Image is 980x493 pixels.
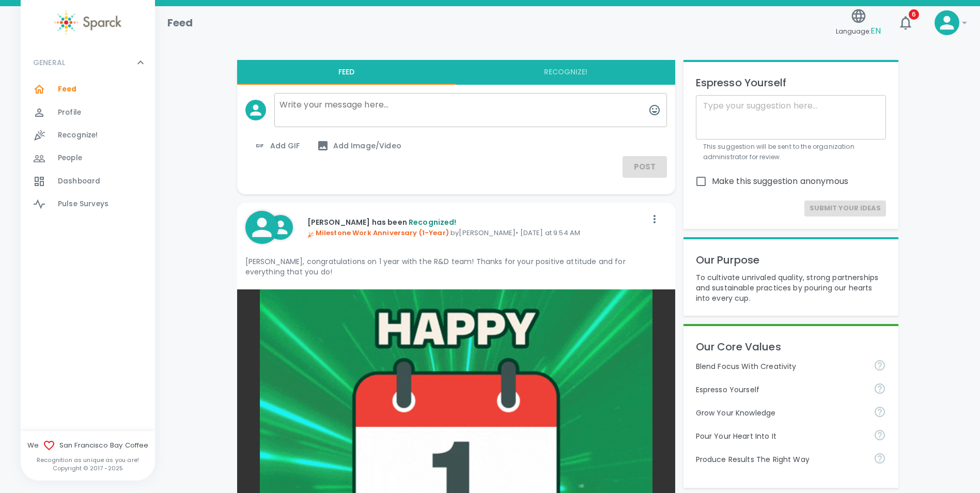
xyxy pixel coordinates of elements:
span: Recognized! [409,217,457,227]
p: Espresso Yourself [696,74,886,91]
div: interaction tabs [237,60,675,85]
p: Grow Your Knowledge [696,408,865,418]
a: Pulse Surveys [21,193,155,215]
span: EN [870,25,881,37]
button: Language:EN [832,5,885,41]
span: 6 [909,9,919,20]
p: Our Purpose [696,252,886,268]
a: Recognize! [21,124,155,147]
a: Feed [21,78,155,101]
svg: Come to work to make a difference in your own way [874,429,886,441]
p: [PERSON_NAME] has been [307,217,646,227]
span: People [58,153,82,163]
svg: Find success working together and doing the right thing [874,452,886,465]
span: Add Image/Video [317,140,401,152]
svg: Follow your curiosity and learn together [874,406,886,418]
p: Recognition as unique as you are! [21,456,155,464]
p: [PERSON_NAME], congratulations on 1 year with the R&D team! Thanks for your positive attitude and... [245,256,667,277]
span: Add GIF [254,140,300,152]
a: Dashboard [21,170,155,193]
h1: Feed [167,14,193,31]
p: Blend Focus With Creativity [696,361,865,372]
p: This suggestion will be sent to the organization administrator for review. [703,142,879,162]
span: Recognize! [58,130,98,141]
p: GENERAL [33,57,65,68]
span: Dashboard [58,176,100,187]
span: Feed [58,84,77,95]
div: GENERAL [21,78,155,220]
span: Pulse Surveys [58,199,108,209]
img: Sparck logo [54,10,121,35]
div: GENERAL [21,47,155,78]
svg: Share your voice and your ideas [874,382,886,395]
span: Profile [58,107,81,118]
p: Our Core Values [696,338,886,355]
a: People [21,147,155,170]
button: Feed [237,60,456,85]
button: 6 [893,10,918,35]
p: Pour Your Heart Into It [696,431,865,441]
a: Profile [21,101,155,124]
span: Milestone Work Anniversary (1-Year) [307,228,449,238]
p: Espresso Yourself [696,384,865,395]
a: Sparck logo [21,10,155,35]
svg: Achieve goals today and innovate for tomorrow [874,359,886,372]
p: To cultivate unrivaled quality, strong partnerships and sustainable practices by pouring our hear... [696,272,886,303]
span: Language: [836,24,881,38]
button: Recognize! [456,60,675,85]
p: Copyright © 2017 - 2025 [21,464,155,472]
p: by [PERSON_NAME] • [DATE] at 9:54 AM [307,228,646,238]
span: Make this suggestion anonymous [712,175,849,188]
p: Produce Results The Right Way [696,454,865,465]
span: We San Francisco Bay Coffee [21,439,155,452]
